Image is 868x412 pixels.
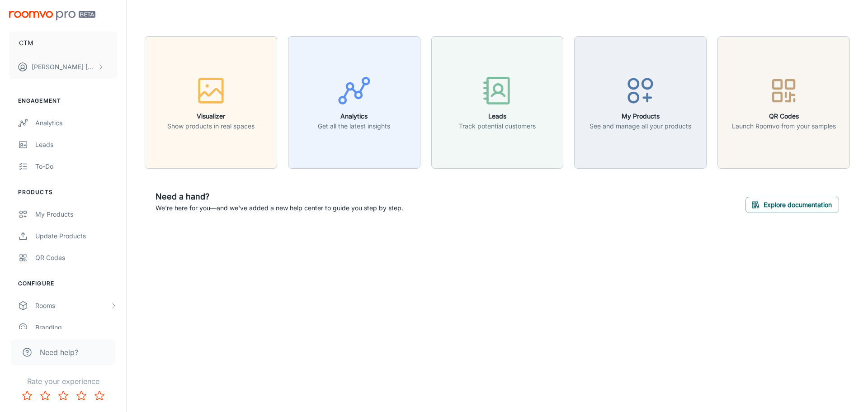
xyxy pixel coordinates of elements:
p: Show products in real spaces [167,121,255,131]
img: Roomvo PRO Beta [9,11,95,20]
h6: My Products [590,111,691,121]
a: My ProductsSee and manage all your products [574,97,707,106]
h6: QR Codes [732,111,836,121]
button: CTM [9,31,117,55]
a: QR CodesLaunch Roomvo from your samples [717,97,850,106]
div: My Products [35,209,117,219]
div: Leads [35,140,117,150]
h6: Analytics [318,111,390,121]
h6: Leads [459,111,536,121]
p: CTM [19,38,33,48]
h6: Visualizer [167,111,255,121]
div: QR Codes [35,253,117,263]
p: Track potential customers [459,121,536,131]
a: AnalyticsGet all the latest insights [288,97,420,106]
a: Explore documentation [745,199,839,208]
button: [PERSON_NAME] [PERSON_NAME] [9,55,117,79]
div: Update Products [35,231,117,241]
div: To-do [35,161,117,171]
button: VisualizerShow products in real spaces [145,36,277,169]
button: QR CodesLaunch Roomvo from your samples [717,36,850,169]
button: My ProductsSee and manage all your products [574,36,707,169]
p: We're here for you—and we've added a new help center to guide you step by step. [156,203,403,213]
div: Analytics [35,118,117,128]
p: [PERSON_NAME] [PERSON_NAME] [32,62,95,72]
p: Get all the latest insights [318,121,390,131]
p: Launch Roomvo from your samples [732,121,836,131]
h6: Need a hand? [156,190,403,203]
button: AnalyticsGet all the latest insights [288,36,420,169]
button: LeadsTrack potential customers [431,36,564,169]
button: Explore documentation [745,197,839,213]
p: See and manage all your products [590,121,691,131]
a: LeadsTrack potential customers [431,97,564,106]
